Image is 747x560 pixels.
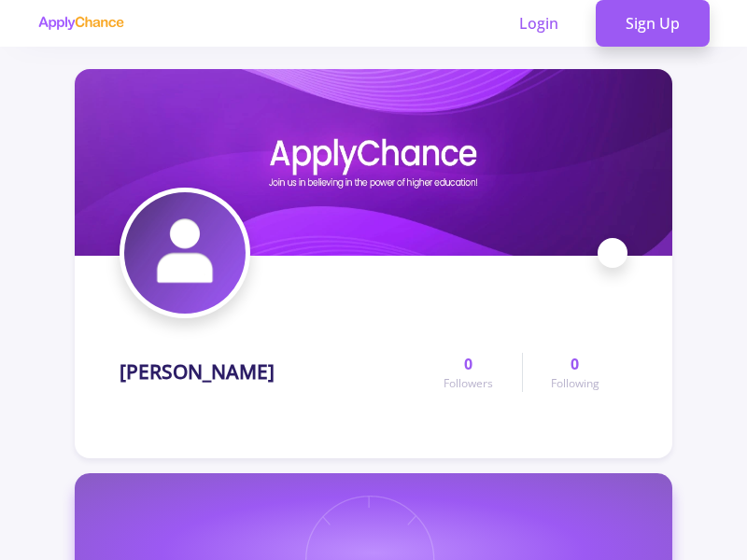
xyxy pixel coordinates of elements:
h1: [PERSON_NAME] [120,360,275,384]
span: Following [551,375,599,392]
img: applychance logo text only [37,16,124,31]
span: Followers [444,375,493,392]
span: 0 [571,353,579,375]
a: 0Following [522,353,627,392]
a: 0Followers [416,353,521,392]
img: Niloofar Nasravatar [124,192,246,314]
span: 0 [464,353,472,375]
img: Niloofar Nasrcover image [75,69,672,256]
